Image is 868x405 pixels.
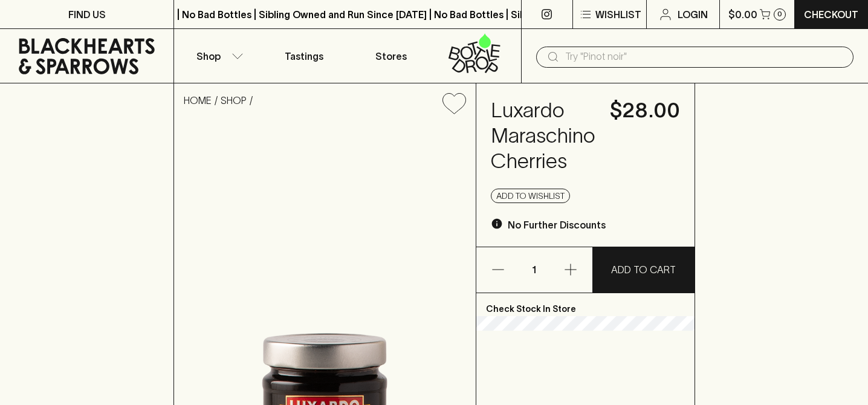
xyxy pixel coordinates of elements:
[678,7,708,22] p: Login
[174,29,261,83] button: Shop
[261,29,348,83] a: Tastings
[565,47,844,66] input: Try "Pinot noir"
[285,49,323,63] p: Tastings
[610,98,680,123] h4: $28.00
[375,49,407,63] p: Stores
[777,11,782,18] p: 0
[196,49,221,63] p: Shop
[593,247,695,293] button: ADD TO CART
[804,7,858,22] p: Checkout
[438,88,471,119] button: Add to wishlist
[595,7,641,22] p: Wishlist
[348,29,434,83] a: Stores
[491,98,595,174] h4: Luxardo Maraschino Cherries
[728,7,757,22] p: $0.00
[491,189,570,203] button: Add to wishlist
[508,218,606,232] p: No Further Discounts
[221,95,247,106] a: SHOP
[184,95,212,106] a: HOME
[476,293,695,316] p: Check Stock In Store
[68,7,106,22] p: FIND US
[520,247,549,293] p: 1
[611,262,676,277] p: ADD TO CART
